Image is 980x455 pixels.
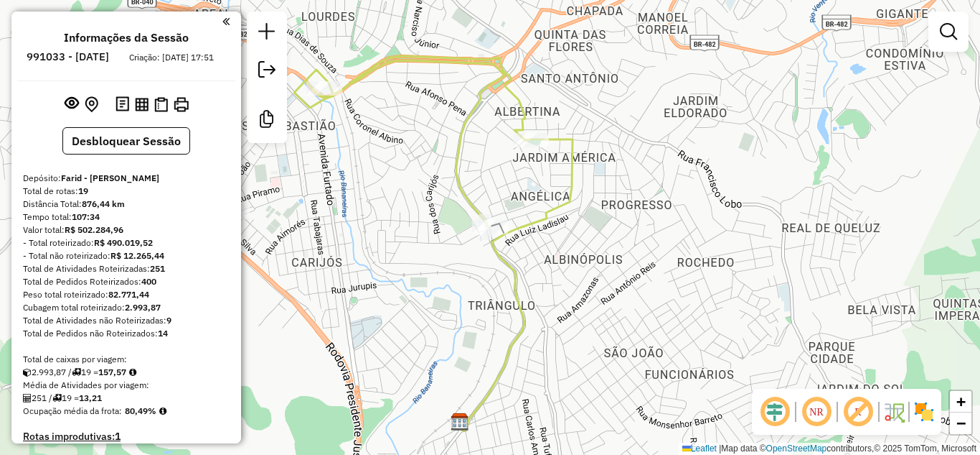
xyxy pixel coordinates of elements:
[150,263,165,274] strong: 251
[950,413,971,434] a: Zoom out
[61,173,159,183] strong: Farid - [PERSON_NAME]
[78,185,88,196] strong: 19
[115,430,121,443] strong: 1
[253,55,281,88] a: Exportar sessão
[27,50,109,63] h6: 991033 - [DATE]
[23,394,32,403] i: Total de Atividades
[23,262,230,275] div: Total de Atividades Roteirizadas:
[23,405,122,416] span: Ocupação média da frota:
[23,379,230,392] div: Média de Atividades por viagem:
[125,405,156,416] strong: 80,49%
[79,392,102,403] strong: 13,21
[123,51,220,64] div: Criação: [DATE] 17:51
[679,443,980,455] div: Map data © contributors,© 2025 TomTom, Microsoft
[166,315,171,326] strong: 9
[23,275,230,288] div: Total de Pedidos Roteirizados:
[222,13,230,29] a: Clique aqui para minimizar o painel
[23,327,230,340] div: Total de Pedidos não Roteirizados:
[682,443,717,454] a: Leaflet
[23,431,230,443] h4: Rotas improdutivas:
[719,443,721,454] span: |
[253,17,281,50] a: Nova sessão e pesquisa
[766,443,827,454] a: OpenStreetMap
[62,93,82,116] button: Exibir sessão original
[64,31,189,45] h4: Informações da Sessão
[62,127,190,155] button: Desbloquear Sessão
[171,94,192,115] button: Imprimir Rotas
[98,367,126,377] strong: 157,57
[451,413,469,431] img: Farid - Conselheiro Lafaiete
[132,94,151,114] button: Visualizar relatório de Roteirização
[72,368,81,377] i: Total de rotas
[72,211,100,222] strong: 107:34
[110,250,164,261] strong: R$ 12.265,44
[141,276,156,287] strong: 400
[82,93,101,116] button: Centralizar mapa no depósito ou ponto de apoio
[52,394,62,403] i: Total de rotas
[799,395,834,429] span: Ocultar NR
[841,395,875,429] span: Exibir rótulo
[23,211,230,224] div: Tempo total:
[23,353,230,366] div: Total de caixas por viagem:
[113,93,132,116] button: Logs desbloquear sessão
[158,328,168,339] strong: 14
[129,368,136,377] i: Meta Caixas/viagem: 1,00 Diferença: 156,57
[23,198,230,211] div: Distância Total:
[23,172,230,185] div: Depósito:
[882,400,905,423] img: Fluxo de ruas
[23,392,230,405] div: 251 / 19 =
[125,302,161,313] strong: 2.993,87
[23,368,32,377] i: Cubagem total roteirizado
[956,414,966,432] span: −
[82,198,125,209] strong: 876,44 km
[950,391,971,413] a: Zoom in
[23,249,230,262] div: - Total não roteirizado:
[151,94,171,115] button: Visualizar Romaneio
[956,392,966,410] span: +
[159,407,166,415] em: Média calculada utilizando a maior ocupação (%Peso ou %Cubagem) de cada rota da sessão. Rotas cro...
[23,224,230,236] div: Valor total:
[23,314,230,327] div: Total de Atividades não Roteirizadas:
[108,289,149,300] strong: 82.771,44
[94,237,153,248] strong: R$ 490.019,52
[913,400,936,423] img: Exibir/Ocultar setores
[65,224,123,235] strong: R$ 502.284,96
[23,366,230,379] div: 2.993,87 / 19 =
[758,395,792,429] span: Ocultar deslocamento
[23,236,230,249] div: - Total roteirizado:
[934,17,963,46] a: Exibir filtros
[253,105,281,137] a: Criar modelo
[23,288,230,301] div: Peso total roteirizado:
[23,301,230,314] div: Cubagem total roteirizado:
[23,185,230,198] div: Total de rotas:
